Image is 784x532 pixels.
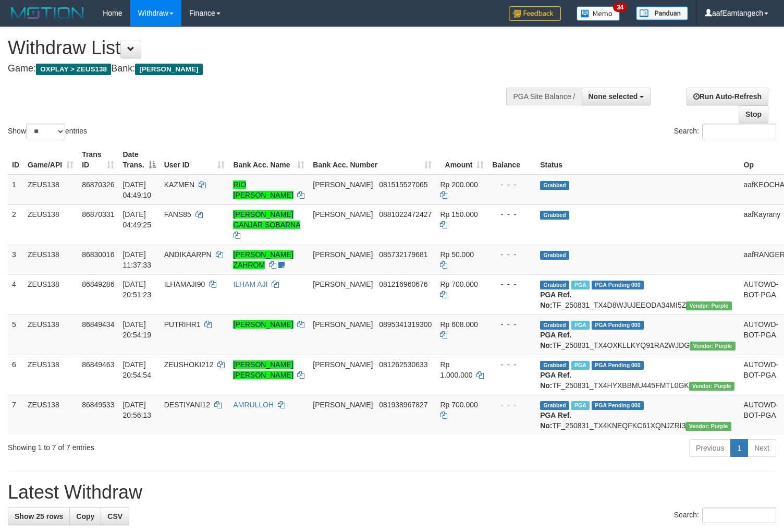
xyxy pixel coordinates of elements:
span: Copy 081216960676 to clipboard [379,280,427,288]
span: [PERSON_NAME] [313,401,373,409]
th: Amount: activate to sort column ascending [436,145,488,175]
span: ILHAMAJI90 [164,280,205,288]
span: [DATE] 04:49:25 [123,210,151,229]
a: Run Auto-Refresh [687,88,768,105]
input: Search: [702,124,776,139]
span: [PERSON_NAME] [313,360,373,369]
th: ID [8,145,23,175]
a: Previous [689,439,731,457]
span: Copy 081515527065 to clipboard [379,180,427,189]
div: - - - [492,279,532,289]
a: [PERSON_NAME] [PERSON_NAME] [233,360,293,379]
b: PGA Ref. No: [540,411,571,430]
td: ZEUS138 [23,355,78,395]
span: KAZMEN [164,180,194,189]
a: 1 [730,439,748,457]
img: panduan.png [636,6,688,20]
span: [PERSON_NAME] [313,210,373,219]
span: [DATE] 20:54:54 [123,360,151,379]
select: Showentries [26,124,65,139]
span: Rp 608.000 [440,320,477,329]
td: ZEUS138 [23,204,78,245]
td: TF_250831_TX4HYXBBMU445FMTL0GK [536,355,739,395]
a: [PERSON_NAME] GANJAR SOBARNA [233,210,300,229]
td: TF_250831_TX4D8WJUJEEODA34MI5Z [536,274,739,315]
span: PUTRIHR1 [164,320,201,329]
a: Next [748,439,776,457]
b: PGA Ref. No: [540,371,571,390]
a: RIO [PERSON_NAME] [233,180,293,199]
span: Copy 0881022472427 to clipboard [379,210,432,219]
th: Bank Acc. Name: activate to sort column ascending [229,145,309,175]
span: None selected [589,92,638,101]
span: [PERSON_NAME] [313,280,373,288]
span: Grabbed [540,181,569,190]
th: Status [536,145,739,175]
td: 3 [8,245,23,274]
img: Button%20Memo.svg [577,6,620,21]
span: Copy 0895341319300 to clipboard [379,320,432,329]
span: Copy 081938967827 to clipboard [379,401,427,409]
a: Copy [69,507,101,525]
a: ILHAM AJI [233,280,267,288]
span: Copy 081262530633 to clipboard [379,360,427,369]
span: FANS85 [164,210,191,219]
td: 4 [8,274,23,315]
td: 2 [8,204,23,245]
span: 86849286 [82,280,114,288]
th: Trans ID: activate to sort column ascending [78,145,118,175]
td: ZEUS138 [23,395,78,435]
span: Marked by aafRornrotha [571,401,590,410]
span: Grabbed [540,211,569,220]
span: Copy [76,512,94,521]
div: - - - [492,179,532,190]
div: Showing 1 to 7 of 7 entries [8,438,319,453]
div: PGA Site Balance / [506,88,581,105]
th: Bank Acc. Number: activate to sort column ascending [309,145,436,175]
span: Rp 50.000 [440,250,474,259]
span: 34 [613,3,627,12]
td: ZEUS138 [23,175,78,205]
div: - - - [492,209,532,220]
span: [DATE] 11:37:33 [123,250,151,269]
span: 86830016 [82,250,114,259]
h4: Game: Bank: [8,64,512,74]
td: 1 [8,175,23,205]
span: [DATE] 20:51:23 [123,280,151,299]
span: PGA Pending [592,321,644,330]
span: Marked by aafRornrotha [571,281,590,289]
span: Grabbed [540,251,569,260]
span: PGA Pending [592,361,644,370]
span: 86849434 [82,320,114,329]
a: Stop [739,105,768,123]
td: TF_250831_TX4OXKLLKYQ91RA2WJDG [536,315,739,355]
th: User ID: activate to sort column ascending [160,145,229,175]
span: Rp 150.000 [440,210,477,219]
span: [PERSON_NAME] [313,320,373,329]
span: Rp 200.000 [440,180,477,189]
td: ZEUS138 [23,315,78,355]
td: ZEUS138 [23,245,78,274]
span: 86849533 [82,401,114,409]
span: PGA Pending [592,401,644,410]
span: 86870326 [82,180,114,189]
label: Search: [674,507,776,523]
div: - - - [492,400,532,410]
span: OXPLAY > ZEUS138 [36,64,111,75]
span: [PERSON_NAME] [313,180,373,189]
span: 86870331 [82,210,114,219]
span: Rp 1.000.000 [440,360,472,379]
img: MOTION_logo.png [8,5,87,21]
span: Vendor URL: https://trx4.1velocity.biz [690,342,735,350]
span: Grabbed [540,401,569,410]
span: [PERSON_NAME] [135,64,202,75]
h1: Withdraw List [8,38,512,58]
span: Copy 085732179681 to clipboard [379,250,427,259]
div: - - - [492,249,532,260]
span: ZEUSHOKI212 [164,360,214,369]
td: ZEUS138 [23,274,78,315]
b: PGA Ref. No: [540,291,571,309]
th: Date Trans.: activate to sort column descending [118,145,160,175]
span: Grabbed [540,361,569,370]
button: None selected [582,88,651,105]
